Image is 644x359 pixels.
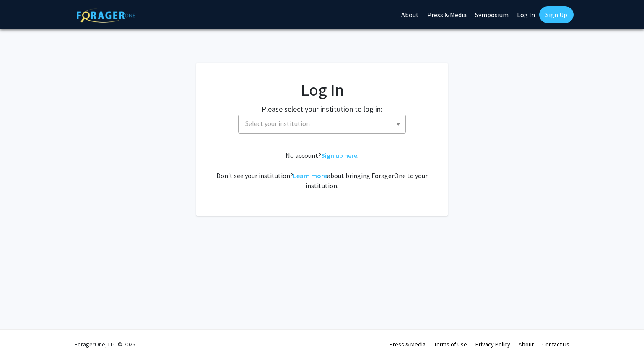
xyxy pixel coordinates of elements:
[434,341,467,348] a: Terms of Use
[242,115,405,132] span: Select your institution
[238,115,406,134] span: Select your institution
[262,103,382,115] label: Please select your institution to log in:
[390,341,426,348] a: Press & Media
[75,330,135,359] div: ForagerOne, LLC © 2025
[539,6,574,23] a: Sign Up
[321,151,357,160] a: Sign up here
[519,341,534,348] a: About
[293,171,327,180] a: Learn more about bringing ForagerOne to your institution
[542,341,569,348] a: Contact Us
[475,341,510,348] a: Privacy Policy
[213,80,431,100] h1: Log In
[213,150,431,191] div: No account? . Don't see your institution? about bringing ForagerOne to your institution.
[77,8,135,23] img: ForagerOne Logo
[245,119,310,128] span: Select your institution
